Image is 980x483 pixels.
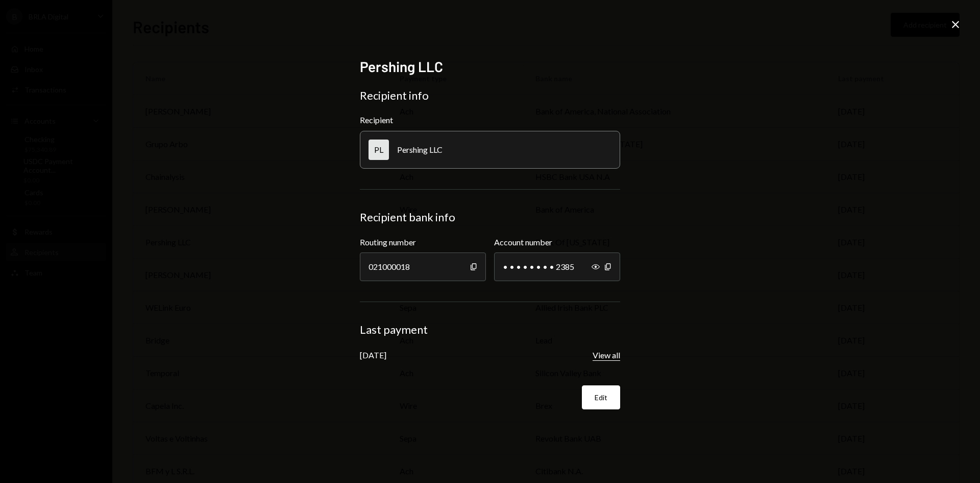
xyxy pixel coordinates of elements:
button: View all [593,350,620,361]
div: Last payment [360,323,620,337]
div: Recipient bank info [360,210,620,224]
div: • • • • • • • • 2385 [494,252,620,281]
div: Recipient [360,115,620,125]
div: Recipient info [360,88,620,103]
div: [DATE] [360,350,386,360]
h2: Pershing LLC [360,57,620,77]
div: Pershing LLC [397,145,443,154]
div: 021000018 [360,252,486,281]
div: PL [369,140,389,160]
label: Account number [494,236,620,248]
label: Routing number [360,236,486,248]
button: Edit [582,385,620,409]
